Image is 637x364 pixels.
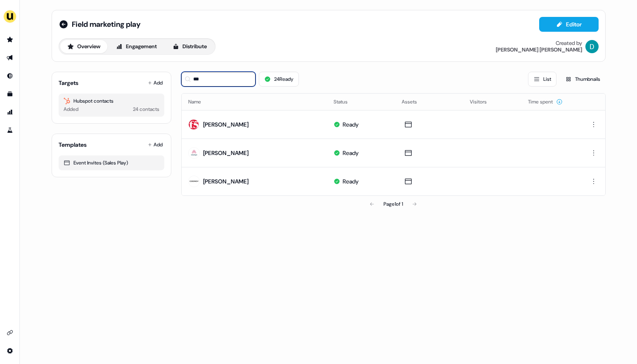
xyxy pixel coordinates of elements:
[146,139,164,150] button: Add
[203,177,249,186] div: [PERSON_NAME]
[343,149,359,157] div: Ready
[259,72,299,87] button: 24Ready
[539,17,599,32] button: Editor
[64,159,159,167] div: Event Invites (Sales Play)
[528,72,556,87] button: List
[539,21,599,30] a: Editor
[109,40,164,53] button: Engagement
[556,40,582,47] div: Created by
[343,177,359,186] div: Ready
[3,87,17,101] a: Go to templates
[133,105,159,113] div: 24 contacts
[528,94,563,109] button: Time spent
[3,124,17,137] a: Go to experiments
[64,97,159,105] div: Hubspot contacts
[3,69,17,82] a: Go to Inbound
[384,200,403,208] div: Page 1 of 1
[203,149,249,157] div: [PERSON_NAME]
[72,19,141,29] span: Field marketing play
[64,105,78,113] div: Added
[188,94,211,109] button: Name
[59,79,78,87] div: Targets
[496,47,582,53] div: [PERSON_NAME] [PERSON_NAME]
[3,33,17,46] a: Go to prospects
[585,40,599,53] img: David
[3,326,17,339] a: Go to integrations
[203,120,249,129] div: [PERSON_NAME]
[560,72,606,87] button: Thumbnails
[395,94,463,110] th: Assets
[60,40,107,53] button: Overview
[59,141,87,149] div: Templates
[166,40,214,53] button: Distribute
[3,106,17,119] a: Go to attribution
[470,94,497,109] button: Visitors
[343,120,359,129] div: Ready
[334,94,358,109] button: Status
[3,344,17,357] a: Go to integrations
[3,51,17,64] a: Go to outbound experience
[146,77,164,89] button: Add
